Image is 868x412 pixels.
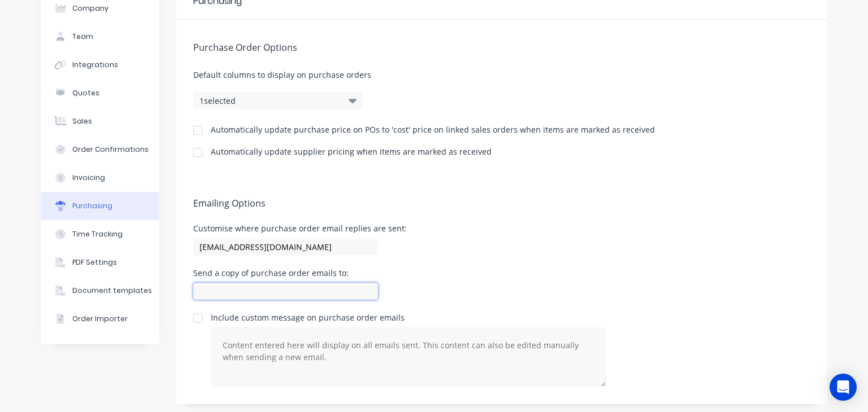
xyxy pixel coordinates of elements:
[193,225,407,233] div: Customise where purchase order email replies are sent:
[72,116,92,126] div: Sales
[41,79,159,107] button: Quotes
[41,23,159,51] button: Team
[41,164,159,192] button: Invoicing
[193,42,810,53] h5: Purchase Order Options
[193,69,810,81] span: Default columns to display on purchase orders
[41,51,159,79] button: Integrations
[211,148,492,156] div: Automatically update supplier pricing when items are marked as received
[41,248,159,277] button: PDF Settings
[72,32,93,42] div: Team
[193,198,810,209] h5: Emailing Options
[41,277,159,305] button: Document templates
[211,126,655,134] div: Automatically update purchase price on POs to 'cost' price on linked sales orders when items are ...
[72,88,99,98] div: Quotes
[41,192,159,220] button: Purchasing
[72,286,152,296] div: Document templates
[72,60,118,70] div: Integrations
[830,374,857,401] div: Open Intercom Messenger
[72,173,105,183] div: Invoicing
[72,201,112,211] div: Purchasing
[41,107,159,135] button: Sales
[41,305,159,333] button: Order Importer
[72,257,117,268] div: PDF Settings
[72,229,123,239] div: Time Tracking
[193,92,363,109] button: 1selected
[41,220,159,248] button: Time Tracking
[72,314,128,324] div: Order Importer
[72,144,149,155] div: Order Confirmations
[211,314,405,322] div: Include custom message on purchase order emails
[72,3,108,14] div: Company
[41,135,159,164] button: Order Confirmations
[193,269,378,277] div: Send a copy of purchase order emails to:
